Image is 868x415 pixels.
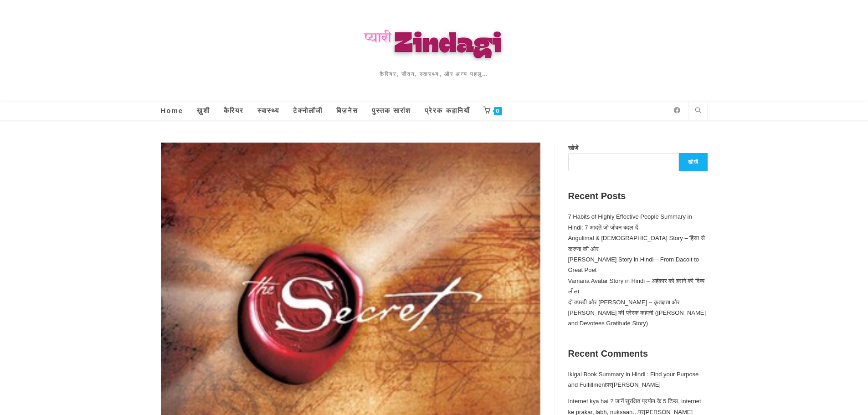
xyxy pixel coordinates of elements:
a: बिज़नेस [329,102,365,120]
h2: कैरियर, जीवन, स्वास्थ्य, और अन्य पहलू… [273,70,596,79]
a: टेक्नोलॉजी [286,102,329,120]
a: 0 [477,102,509,120]
a: Search website [692,106,704,116]
a: Internet kya hai ? जानें सुरक्षित प्रयोग के 5 टिप्स, internet ke prakar, labh, nuksaan… [568,398,701,415]
span: बिज़नेस [336,107,358,114]
span: ख़ुशी [197,107,210,114]
span: स्वास्थ्य [257,107,279,114]
a: ख़ुशी [190,102,217,120]
footer: पर [568,369,708,390]
a: [PERSON_NAME] [612,381,661,388]
a: Ikigai Book Summary in Hindi : Find your Purpose and Fulfillment [568,371,699,388]
a: प्रेरक कहानियाँ [418,102,476,120]
a: Vamana Avatar Story in Hindi – अहंकार को हराने की दिव्य लीला [568,277,705,295]
a: 7 Habits of Highly Effective People Summary in Hindi: 7 आदतें जो जीवन बदल दें [568,213,692,231]
label: खोजें [568,144,578,151]
span: प्रेरक कहानियाँ [425,107,469,114]
span: कैरियर [224,107,244,114]
a: Angulimal & [DEMOGRAPHIC_DATA] Story – हिंसा से करुणा की ओर [568,235,705,252]
a: Facebook (opens in a new tab) [670,107,684,113]
a: स्वास्थ्य [251,102,286,120]
a: दो तपस्वी और [PERSON_NAME] – कृतज्ञता और [PERSON_NAME] की प्रेरक कहानी ([PERSON_NAME] and Devotee... [568,299,706,327]
a: Home [154,102,190,120]
span: 0 [494,107,503,115]
h2: Recent Posts [568,190,708,202]
a: पुस्तक सारांश [365,102,418,120]
h2: Recent Comments [568,347,708,360]
span: टेक्नोलॉजी [293,107,323,114]
a: कैरियर [217,102,251,120]
img: Pyaari Zindagi [273,23,596,61]
a: [PERSON_NAME] Story in Hindi – From Dacoit to Great Poet [568,256,699,273]
button: खोजें [679,153,707,171]
span: पुस्तक सारांश [372,107,411,114]
span: Home [161,107,184,114]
